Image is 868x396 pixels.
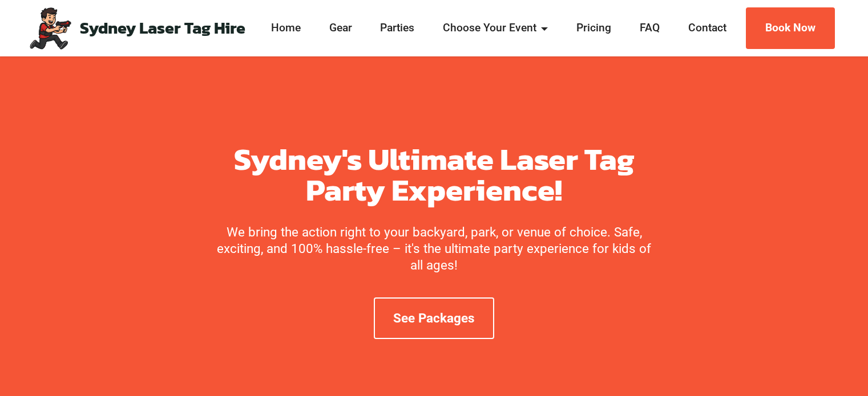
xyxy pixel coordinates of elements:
a: Sydney Laser Tag Hire [80,20,245,36]
img: Mobile Laser Tag Parties Sydney [27,6,72,50]
a: Contact [685,20,730,36]
strong: Sydney's Ultimate Laser Tag Party Experience! [234,136,635,213]
a: Home [268,20,304,36]
a: Book Now [746,7,835,49]
a: See Packages [374,297,494,339]
p: We bring the action right to your backyard, park, or venue of choice. Safe, exciting, and 100% ha... [215,224,653,273]
a: Choose Your Event [440,20,552,36]
a: Gear [326,20,356,36]
a: Pricing [573,20,615,36]
a: Parties [377,20,418,36]
a: FAQ [636,20,663,36]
